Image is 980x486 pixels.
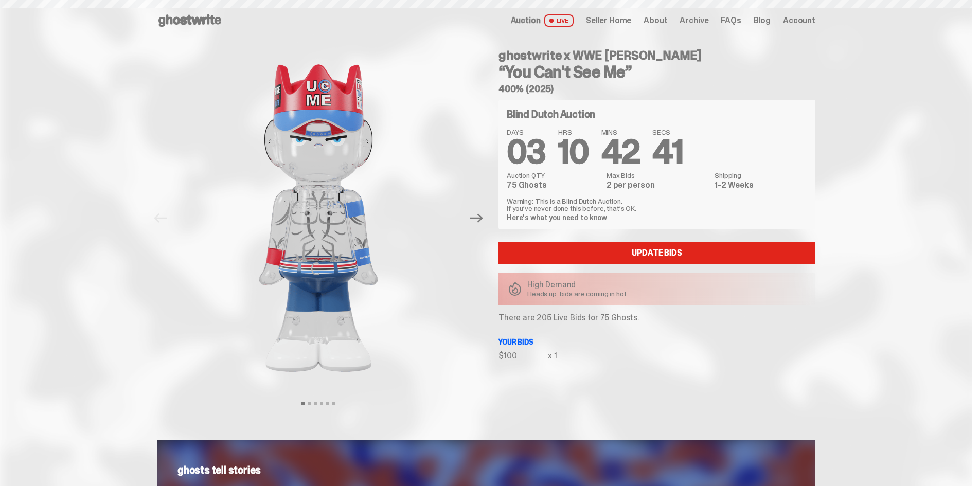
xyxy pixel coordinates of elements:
[507,131,546,173] span: 03
[320,402,323,405] button: View slide 4
[783,16,815,25] a: Account
[715,181,807,189] dd: 1-2 Weeks
[498,242,815,264] a: Update Bids
[586,16,631,25] a: Seller Home
[314,402,317,405] button: View slide 3
[601,129,640,136] span: MINS
[548,352,557,360] div: x 1
[527,290,627,297] p: Heads up: bids are coming in hot
[558,131,589,173] span: 10
[511,14,574,27] a: Auction LIVE
[721,16,741,25] a: FAQs
[326,402,329,405] button: View slide 5
[498,338,815,346] p: Your bids
[607,181,708,189] dd: 2 per person
[507,129,546,136] span: DAYS
[498,314,815,322] p: There are 205 Live Bids for 75 Ghosts.
[332,402,335,405] button: View slide 6
[507,172,600,179] dt: Auction QTY
[715,172,807,179] dt: Shipping
[644,16,667,25] a: About
[301,402,305,405] button: View slide 1
[177,465,795,475] p: ghosts tell stories
[558,129,589,136] span: HRS
[308,402,311,405] button: View slide 2
[498,49,815,62] h4: ghostwrite x WWE [PERSON_NAME]
[498,64,815,80] h3: “You Can't See Me”
[511,16,541,25] span: Auction
[507,181,600,189] dd: 75 Ghosts
[465,207,488,229] button: Next
[507,109,595,119] h4: Blind Dutch Auction
[754,16,771,25] a: Blog
[601,131,640,173] span: 42
[498,84,815,94] h5: 400% (2025)
[652,131,683,173] span: 41
[652,129,683,136] span: SECS
[527,281,627,289] p: High Demand
[544,14,574,27] span: LIVE
[498,352,548,360] div: $100
[680,16,708,25] a: Archive
[507,197,807,212] p: Warning: This is a Blind Dutch Auction. If you’ve never done this before, that’s OK.
[607,172,708,179] dt: Max Bids
[177,41,460,395] img: John_Cena_Hero_1.png
[507,213,607,222] a: Here's what you need to know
